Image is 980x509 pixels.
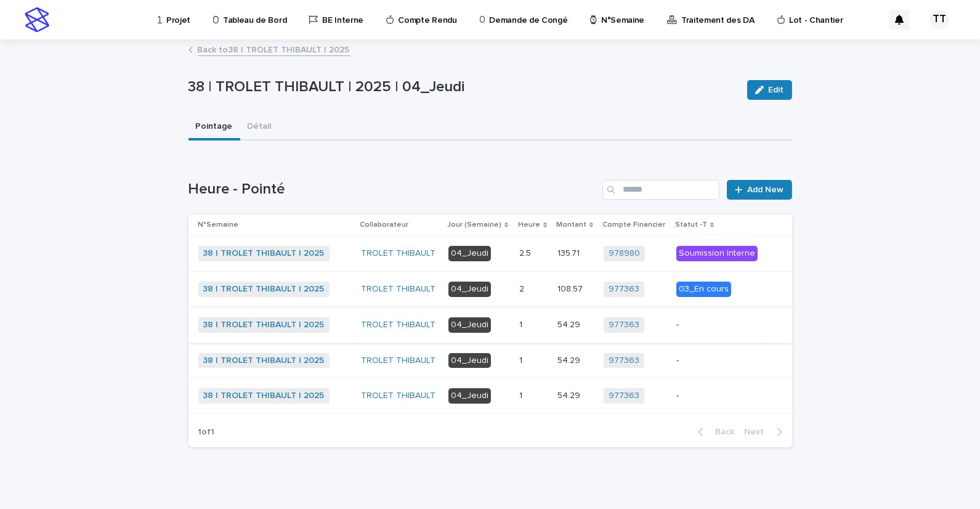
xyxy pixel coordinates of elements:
p: 54.29 [557,353,583,366]
a: 977363 [609,356,639,366]
a: 978980 [609,248,640,259]
p: 1 [519,353,525,366]
tr: 38 | TROLET THIBAULT | 2025 TROLET THIBAULT 04_Jeudi22 108.57108.57 977363 03_En cours [188,271,792,307]
p: N°Semaine [198,218,239,232]
p: 1 [519,388,525,401]
button: Back [688,426,740,438]
p: 108.57 [557,282,585,295]
p: Heure [518,218,540,232]
a: TROLET THIBAULT [361,248,435,259]
a: TROLET THIBAULT [361,356,435,366]
tr: 38 | TROLET THIBAULT | 2025 TROLET THIBAULT 04_Jeudi11 54.2954.29 977363 - [188,378,792,414]
tr: 38 | TROLET THIBAULT | 2025 TROLET THIBAULT 04_Jeudi11 54.2954.29 977363 - [188,343,792,378]
a: 38 | TROLET THIBAULT | 2025 [203,356,325,366]
p: 2 [519,282,527,295]
a: 38 | TROLET THIBAULT | 2025 [203,320,325,330]
input: Search [602,180,719,200]
a: 977363 [609,320,639,330]
img: stacker-logo-s-only.png [25,7,49,32]
a: TROLET THIBAULT [361,320,435,330]
tr: 38 | TROLET THIBAULT | 2025 TROLET THIBAULT 04_Jeudi11 54.2954.29 977363 - [188,307,792,343]
p: Collaborateur [360,218,408,232]
p: 1 [519,317,525,330]
h1: Heure - Pointé [188,181,598,198]
a: 38 | TROLET THIBAULT | 2025 [203,248,325,259]
button: Next [740,426,792,438]
p: - [676,320,761,330]
p: - [676,391,761,401]
button: Détail [240,115,279,140]
div: 04_Jeudi [448,317,491,333]
p: 38 | TROLET THIBAULT | 2025 | 04_Jeudi [188,78,737,96]
button: Edit [747,80,792,100]
p: 54.29 [557,317,583,330]
a: TROLET THIBAULT [361,284,435,295]
a: Add New [727,180,792,200]
div: 04_Jeudi [448,246,491,261]
a: 38 | TROLET THIBAULT | 2025 [203,284,325,295]
span: Edit [769,86,784,94]
p: 2.5 [519,246,533,259]
p: 135.71 [557,246,582,259]
p: Jour (Semaine) [447,218,501,232]
p: Montant [556,218,586,232]
p: Compte Financier [602,218,665,232]
a: TROLET THIBAULT [361,391,435,401]
div: Soumission Interne [676,246,758,261]
div: TT [929,10,949,30]
p: 54.29 [557,388,583,401]
p: - [676,356,761,366]
a: 977363 [609,284,639,295]
span: Next [745,428,772,436]
span: Add New [748,185,784,194]
div: 03_En cours [676,282,731,297]
button: Pointage [188,115,240,140]
div: 04_Jeudi [448,282,491,297]
div: 04_Jeudi [448,388,491,404]
p: 1 of 1 [188,417,225,447]
tr: 38 | TROLET THIBAULT | 2025 TROLET THIBAULT 04_Jeudi2.52.5 135.71135.71 978980 Soumission Interne [188,236,792,272]
span: Back [708,428,735,436]
p: Statut -T [675,218,707,232]
div: 04_Jeudi [448,353,491,369]
a: Back to38 | TROLET THIBAULT | 2025 [198,42,350,56]
a: 977363 [609,391,639,401]
a: 38 | TROLET THIBAULT | 2025 [203,391,325,401]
